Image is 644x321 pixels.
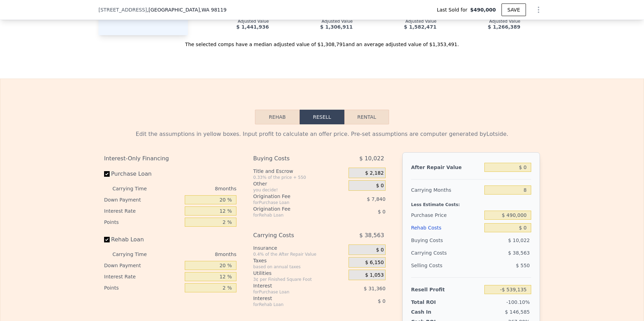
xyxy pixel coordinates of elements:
div: for Purchase Loan [253,289,331,295]
div: Interest [253,282,331,289]
span: [STREET_ADDRESS] [98,6,147,13]
div: Down Payment [104,260,182,271]
div: Title and Escrow [253,168,346,175]
input: Rehab Loan [104,237,110,242]
span: $ 1,582,471 [404,24,437,30]
label: Purchase Loan [104,168,182,180]
div: Points [104,217,182,228]
div: After Repair Value [411,161,482,174]
span: , WA 98119 [200,7,226,13]
span: $ 6,150 [365,260,383,266]
button: Rental [344,110,389,124]
div: 8 months [161,183,236,194]
div: Interest Rate [104,205,182,217]
div: Rehab Costs [411,221,482,234]
span: $490,000 [470,6,496,13]
span: $ 7,840 [367,196,385,202]
div: Interest-Only Financing [104,152,236,165]
div: Buying Costs [411,234,482,247]
div: Other [253,180,346,187]
div: 0.4% of the After Repair Value [253,251,346,257]
div: Taxes [253,257,346,264]
div: Selling Costs [411,259,482,272]
span: $ 550 [516,263,530,268]
div: you decide! [253,187,346,193]
div: Carrying Time [112,249,158,260]
div: 3¢ per Finished Square Foot [253,277,346,282]
div: Edit the assumptions in yellow boxes. Input profit to calculate an offer price. Pre-set assumptio... [104,130,540,138]
div: based on annual taxes [253,264,346,270]
div: Carrying Months [411,184,482,196]
div: Carrying Time [112,183,158,194]
div: Down Payment [104,194,182,205]
div: Adjusted Value [196,19,269,24]
div: Adjusted Value [364,19,437,24]
div: Cash In [411,308,455,315]
span: $ 1,441,936 [236,24,269,30]
div: Adjusted Value [532,19,604,24]
div: Utilities [253,270,346,277]
div: 8 months [161,249,236,260]
div: Resell Profit [411,283,482,296]
span: $ 2,182 [365,170,383,176]
span: $ 0 [378,298,386,304]
button: Show Options [532,3,546,17]
div: Origination Fee [253,193,331,200]
span: $ 38,563 [359,229,384,242]
span: $ 1,306,911 [320,24,353,30]
div: Buying Costs [253,152,331,165]
div: for Rehab Loan [253,302,331,307]
span: $ 10,022 [508,238,530,243]
button: Resell [300,110,344,124]
div: for Rehab Loan [253,212,331,218]
div: Points [104,282,182,293]
span: $ 146,585 [505,309,530,315]
span: -100.10% [506,299,530,305]
div: 0.33% of the price + 550 [253,175,346,180]
div: Interest [253,295,331,302]
span: Last Sold for [437,6,470,13]
div: Origination Fee [253,205,331,212]
button: SAVE [502,3,526,16]
div: Total ROI [411,299,455,306]
div: for Purchase Loan [253,200,331,205]
span: $ 38,563 [508,250,530,256]
span: $ 0 [376,247,384,253]
input: Purchase Loan [104,171,110,177]
div: Adjusted Value [280,19,353,24]
div: Carrying Costs [253,229,331,242]
div: Adjusted Value [448,19,520,24]
button: Rehab [255,110,300,124]
span: $ 0 [378,209,386,214]
div: Carrying Costs [411,247,455,259]
div: Less Estimate Costs: [411,196,531,209]
span: $ 0 [376,183,384,189]
span: , [GEOGRAPHIC_DATA] [147,6,227,13]
div: Interest Rate [104,271,182,282]
div: Insurance [253,245,346,251]
span: $ 1,266,389 [488,24,520,30]
label: Rehab Loan [104,233,182,246]
span: $ 31,360 [364,286,386,291]
div: Purchase Price [411,209,482,221]
div: The selected comps have a median adjusted value of $1,308,791 and an average adjusted value of $1... [98,35,546,48]
span: $ 10,022 [359,152,384,165]
span: $ 1,053 [365,272,383,278]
